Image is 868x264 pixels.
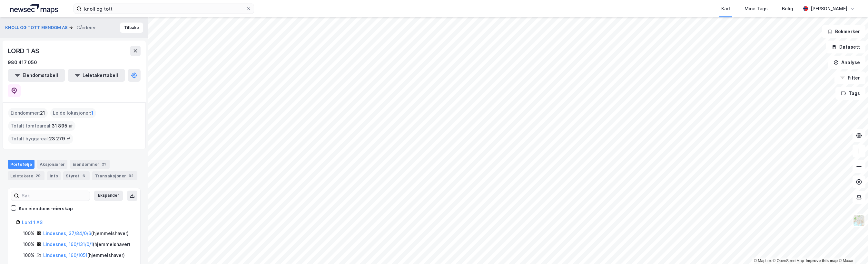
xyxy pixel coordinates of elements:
[834,71,865,84] button: Filter
[5,24,69,31] button: KNOLL OG TOTT EIENDOM AS
[8,69,65,82] button: Eiendomstabell
[43,230,129,237] div: ( hjemmelshaver )
[37,160,67,169] div: Aksjonærer
[49,135,71,143] span: 23 279 ㎡
[745,5,768,13] div: Mine Tags
[10,4,58,14] img: logo.a4113a55bc3d86da70a041830d287a7e.svg
[8,134,73,144] div: Totalt byggareal :
[22,220,43,225] a: Lord 1 AS
[40,109,45,117] span: 21
[8,160,35,169] div: Portefølje
[43,241,93,247] a: Lindesnes, 160/131/0/1
[35,173,42,179] div: 29
[68,69,125,82] button: Leietakertabell
[811,5,847,13] div: [PERSON_NAME]
[853,214,865,227] img: Z
[43,252,87,258] a: Lindesnes, 160/1051
[828,56,865,69] button: Analyse
[52,122,73,130] span: 31 895 ㎡
[47,171,61,180] div: Info
[8,59,37,66] div: 980 417 050
[50,108,96,118] div: Leide lokasjoner :
[81,173,87,179] div: 6
[8,46,41,56] div: LORD 1 AS
[822,25,865,38] button: Bokmerker
[43,240,130,248] div: ( hjemmelshaver )
[92,171,137,180] div: Transaksjoner
[836,233,868,264] div: Kontrollprogram for chat
[127,173,135,179] div: 92
[91,109,94,117] span: 1
[19,191,90,201] input: Søk
[754,259,772,263] a: Mapbox
[23,251,35,259] div: 100%
[94,191,123,201] button: Ekspander
[721,5,730,13] div: Kart
[8,108,48,118] div: Eiendommer :
[63,171,90,180] div: Styret
[19,205,73,212] div: Kun eiendoms-eierskap
[76,24,96,32] div: Gårdeier
[8,171,44,180] div: Leietakere
[806,259,838,263] a: Improve this map
[23,240,35,248] div: 100%
[826,41,865,53] button: Datasett
[836,233,868,264] iframe: Chat Widget
[70,160,110,169] div: Eiendommer
[120,23,143,33] button: Tilbake
[43,251,125,259] div: ( hjemmelshaver )
[101,161,107,167] div: 21
[835,87,865,100] button: Tags
[82,4,246,14] input: Søk på adresse, matrikkel, gårdeiere, leietakere eller personer
[43,231,91,236] a: Lindesnes, 37/84/0/6
[782,5,793,13] div: Bolig
[773,259,804,263] a: OpenStreetMap
[8,121,75,131] div: Totalt tomteareal :
[23,230,35,237] div: 100%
